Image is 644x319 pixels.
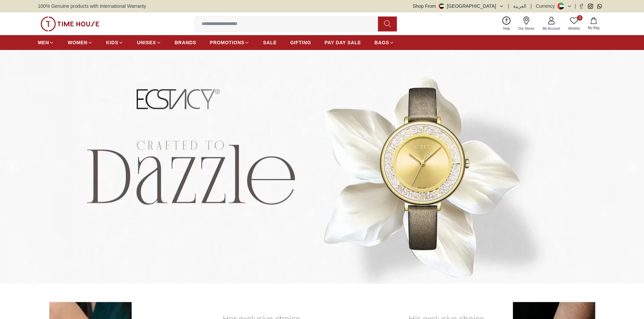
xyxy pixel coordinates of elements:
[325,39,361,46] span: PAY DAY SALE
[106,39,118,46] span: KIDS
[263,36,277,49] a: SALE
[263,39,277,46] span: SALE
[575,3,576,9] span: |
[536,3,558,9] div: Currency
[210,36,250,49] a: PROMOTIONS
[106,36,123,49] a: KIDS
[508,3,509,9] span: |
[68,36,93,49] a: WOMEN
[540,26,563,31] span: My Account
[516,26,537,31] span: Our Stores
[137,39,156,46] span: UNISEX
[175,39,196,46] span: BRANDS
[137,36,161,49] a: UNISEX
[68,39,88,46] span: WOMEN
[210,39,245,46] span: PROMOTIONS
[566,26,582,31] span: Wishlist
[499,15,514,32] a: Help
[38,39,49,46] span: MEN
[514,15,539,32] a: Our Stores
[175,36,196,49] a: BRANDS
[577,15,582,21] span: 0
[585,25,602,30] span: My Bag
[564,15,584,32] a: 0Wishlist
[290,36,311,49] a: GIFTING
[325,36,361,49] a: PAY DAY SALE
[290,39,311,46] span: GIFTING
[38,3,146,9] span: 100% Genuine products with International Warranty
[439,3,444,9] img: United Arab Emirates
[375,39,389,46] span: BAGS
[597,4,602,9] a: Whatsapp
[588,4,593,9] a: Instagram
[375,36,394,49] a: BAGS
[579,4,584,9] a: Facebook
[584,16,603,32] button: My Bag
[513,3,526,9] button: العربية
[41,17,99,31] img: ...
[500,26,513,31] span: Help
[413,3,504,9] button: Shop From[GEOGRAPHIC_DATA]
[38,36,54,49] a: MEN
[530,3,532,9] span: |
